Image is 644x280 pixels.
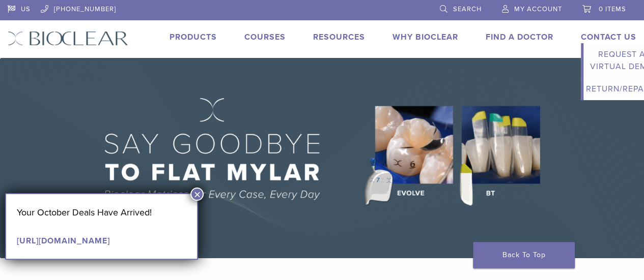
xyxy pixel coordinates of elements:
[581,32,636,42] a: Contact Us
[453,5,482,13] span: Search
[473,242,575,268] a: Back To Top
[244,32,286,42] a: Courses
[313,32,365,42] a: Resources
[170,32,217,42] a: Products
[17,236,110,246] a: [URL][DOMAIN_NAME]
[190,188,204,201] button: Close
[514,5,562,13] span: My Account
[17,205,187,220] p: Your October Deals Have Arrived!
[486,32,553,42] a: Find A Doctor
[393,32,458,42] a: Why Bioclear
[599,5,626,13] span: 0 items
[8,31,128,46] img: Bioclear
